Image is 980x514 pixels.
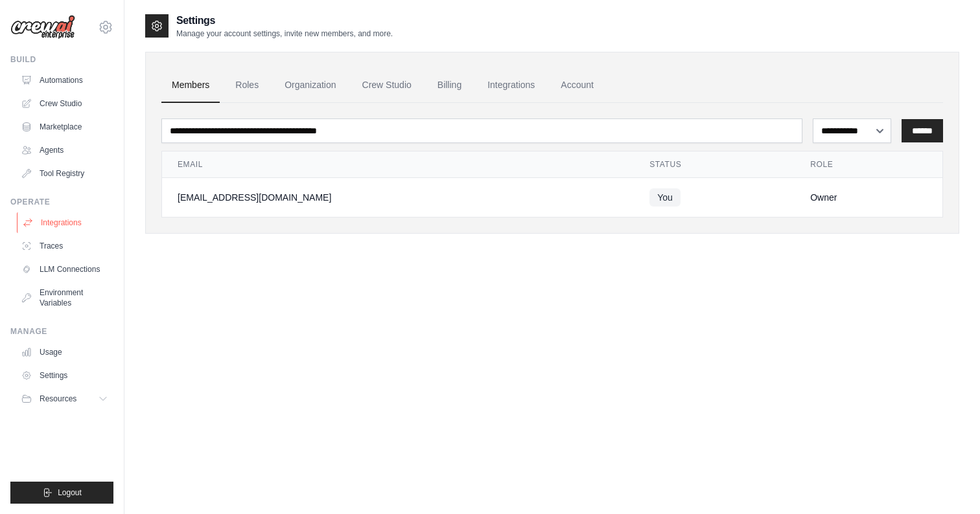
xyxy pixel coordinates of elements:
[40,394,76,404] span: Resources
[795,151,942,178] th: Role
[16,259,113,280] a: LLM Connections
[16,117,113,137] a: Marketplace
[10,482,113,504] button: Logout
[16,388,113,409] button: Resources
[16,365,113,386] a: Settings
[10,15,75,39] img: Logo
[16,342,113,363] a: Usage
[16,93,113,114] a: Crew Studio
[10,197,113,207] div: Operate
[161,68,220,103] a: Members
[10,326,113,337] div: Manage
[352,68,422,103] a: Crew Studio
[634,151,795,178] th: Status
[477,68,545,103] a: Integrations
[427,68,472,103] a: Billing
[550,68,604,103] a: Account
[17,212,115,233] a: Integrations
[16,163,113,184] a: Tool Registry
[16,282,113,313] a: Environment Variables
[274,68,346,103] a: Organization
[16,236,113,256] a: Traces
[649,188,681,207] span: You
[225,68,269,103] a: Roles
[176,13,393,28] h2: Settings
[176,28,393,39] p: Manage your account settings, invite new members, and more.
[178,191,618,204] div: [EMAIL_ADDRESS][DOMAIN_NAME]
[810,191,927,204] div: Owner
[162,151,634,178] th: Email
[10,54,113,65] div: Build
[16,140,113,161] a: Agents
[58,487,82,498] span: Logout
[16,70,113,91] a: Automations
